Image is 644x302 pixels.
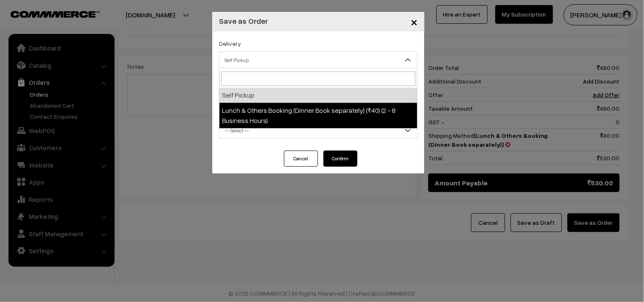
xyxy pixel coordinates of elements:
[219,15,268,27] h4: Save as Order
[219,123,417,138] span: -- Select --
[219,39,241,48] label: Delivery
[219,51,418,68] span: Self Pickup
[219,103,417,128] li: Lunch & Others Booking (Dinner Book separately) (₹40) (2 - 8 Business Hours)
[219,53,417,67] span: Self Pickup
[219,122,418,139] span: -- Select --
[284,151,318,167] button: Cancel
[411,14,418,29] span: ×
[404,8,425,35] button: Close
[219,87,417,103] li: Self Pickup
[323,151,357,167] button: Confirm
